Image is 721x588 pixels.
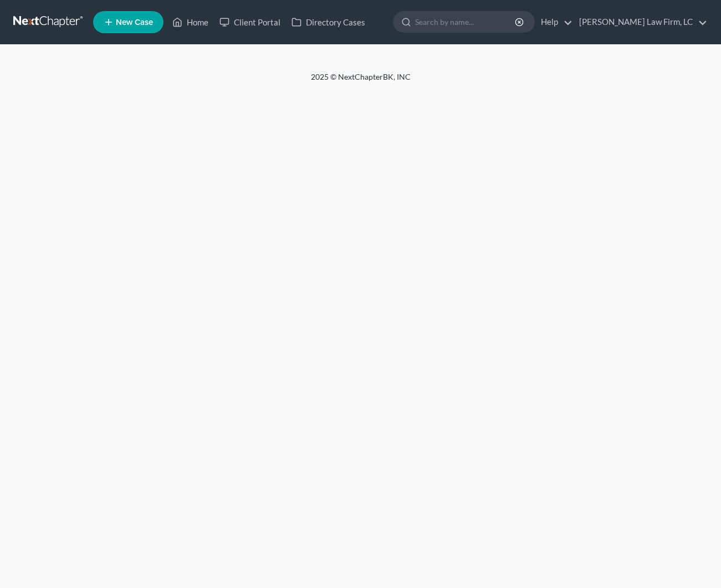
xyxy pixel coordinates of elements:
a: Help [535,12,572,32]
a: Home [167,12,214,32]
div: 2025 © NextChapterBK, INC [45,71,677,91]
a: Directory Cases [286,12,371,32]
a: Client Portal [214,12,286,32]
span: New Case [116,18,153,27]
input: Search by name... [415,12,517,32]
a: [PERSON_NAME] Law Firm, LC [574,12,707,32]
